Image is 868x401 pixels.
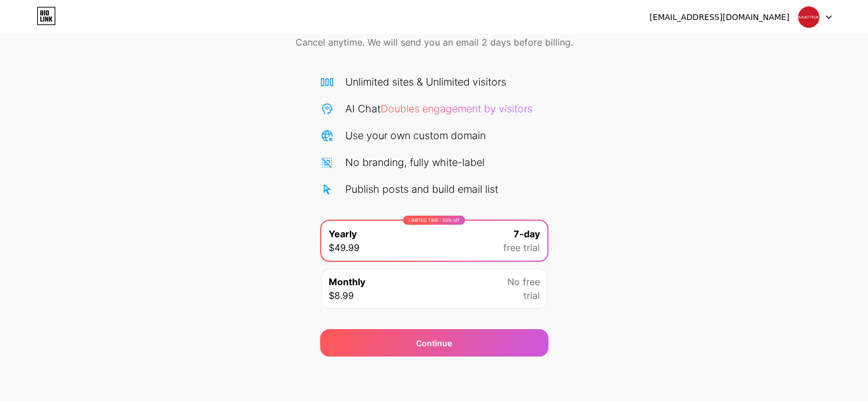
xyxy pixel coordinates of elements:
span: No free [507,275,540,289]
span: Monthly [329,275,365,289]
div: Unlimited sites & Unlimited visitors [345,74,506,90]
div: No branding, fully white-label [345,155,485,170]
span: Yearly [329,227,357,241]
div: AI Chat [345,101,532,116]
div: LIMITED TIME : 50% off [403,216,465,225]
span: 7-day [514,227,540,241]
span: Doubles engagement by visitors [381,103,532,115]
div: Continue [416,337,452,349]
span: $8.99 [329,289,354,302]
div: Publish posts and build email list [345,181,498,197]
span: Cancel anytime. We will send you an email 2 days before billing. [296,35,573,49]
img: Əli ibn Əbu Talib [798,6,819,28]
span: trial [523,289,540,302]
div: [EMAIL_ADDRESS][DOMAIN_NAME] [649,11,789,23]
span: free trial [503,241,540,254]
div: Use your own custom domain [345,128,486,143]
span: $49.99 [329,241,360,254]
